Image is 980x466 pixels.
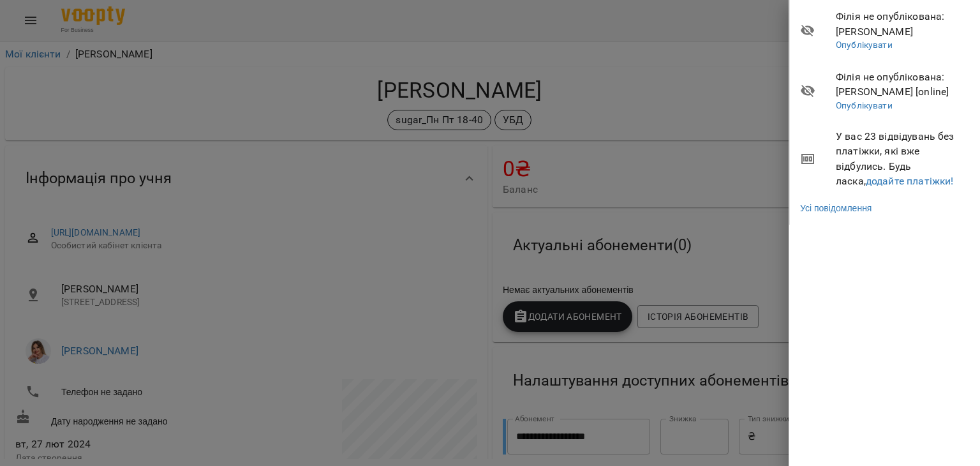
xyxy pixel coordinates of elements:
a: додайте платіжки! [866,175,954,187]
a: Опублікувати [836,40,893,50]
span: Філія не опублікована : [PERSON_NAME] [online] [836,70,970,100]
a: Усі повідомлення [800,202,872,214]
a: Опублікувати [836,100,893,110]
span: Філія не опублікована : [PERSON_NAME] [836,9,970,39]
span: У вас 23 відвідувань без платіжки, які вже відбулись. Будь ласка, [836,129,970,189]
